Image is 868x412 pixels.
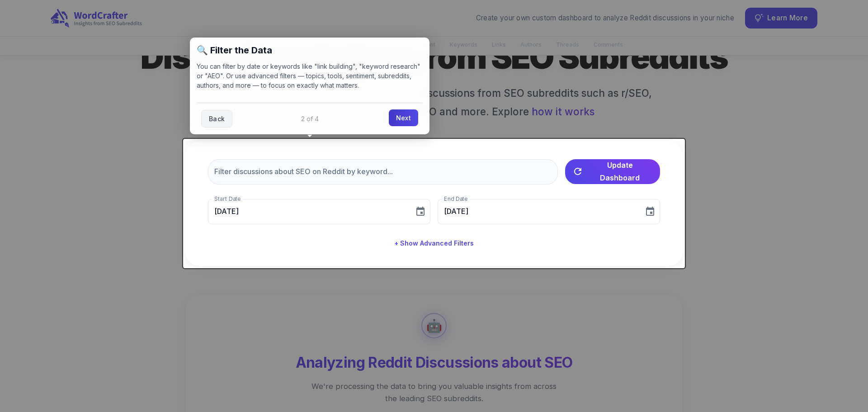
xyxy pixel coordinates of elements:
button: Choose date, selected date is Sep 4, 2025 [641,203,659,221]
p: You can filter by date or keywords like "link building", "keyword research" or "AEO". Or use adva... [197,62,423,90]
button: Choose date, selected date is Aug 5, 2025 [411,203,429,221]
input: Filter discussions about SEO on Reddit by keyword... [208,159,558,185]
input: MM/DD/YYYY [208,199,408,224]
a: Back [201,110,232,128]
h2: 🔍 Filter the Data [197,44,423,56]
input: MM/DD/YYYY [438,199,637,224]
span: Update Dashboard [587,159,653,184]
label: Start Date [214,195,241,203]
label: End Date [444,195,467,203]
button: Update Dashboard [565,159,660,184]
button: + Show Advanced Filters [391,235,477,252]
a: Next [389,109,418,126]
